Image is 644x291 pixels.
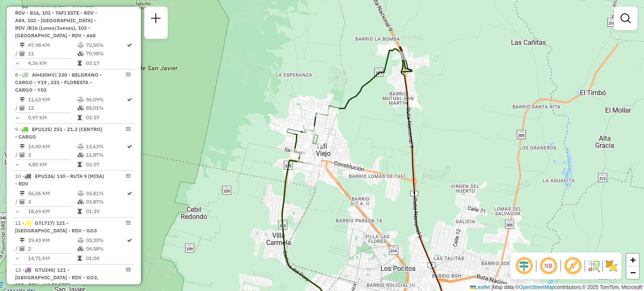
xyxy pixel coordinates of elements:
[35,267,54,273] span: GTU245
[86,59,126,67] td: 03:17
[20,152,25,157] i: Total de Atividades
[20,106,25,111] i: Total de Atividades
[15,267,99,288] span: | 121 - [GEOGRAPHIC_DATA] - RDV - GO3, 122 - RDV - LULES ESTE
[28,41,77,49] td: 47,98 KM
[28,245,77,253] td: 2
[35,220,53,226] span: GTL717
[15,220,97,234] span: | 121 - [GEOGRAPHIC_DATA] - RDV - GO3
[20,191,25,196] i: Distância Total
[15,2,98,39] span: | 100 - NOGALES - RDV - B16, 101 - TAFI ESTE - RDV - A84, 102 - [GEOGRAPHIC_DATA] - RDV /B16 (Lun...
[126,220,131,225] em: Opções
[78,199,84,204] i: % de utilização da cubagem
[15,49,19,58] td: /
[78,144,84,149] i: % de utilização do peso
[28,113,77,122] td: 0,97 KM
[20,51,25,56] i: Total de Atividades
[468,284,644,291] div: Map data © contributors,© 2025 TomTom, Microsoft
[28,95,77,104] td: 11,63 KM
[28,207,77,216] td: 18,69 KM
[126,173,131,178] em: Opções
[15,126,102,140] span: | 251 - Z1.2 (CENTRO) - CARGO
[15,72,102,93] span: | 230 - BELGRANO - CARGO - Y19 , 231 - FLORESTA - CARGO - Y03
[78,246,84,251] i: % de utilização da cubagem
[78,152,84,157] i: % de utilização da cubagem
[20,97,25,102] i: Distância Total
[86,142,126,151] td: 13,63%
[86,160,126,169] td: 02:07
[28,198,77,206] td: 3
[15,126,102,140] span: 9 -
[126,267,131,272] em: Opções
[78,106,84,111] i: % de utilização da cubagem
[86,95,126,104] td: 96,09%
[86,254,126,263] td: 01:04
[15,173,104,187] span: 10 -
[15,104,19,112] td: /
[15,207,19,216] td: =
[78,209,82,214] i: Tempo total em rota
[20,246,25,251] i: Total de Atividades
[15,267,99,288] span: 12 -
[78,43,84,48] i: % de utilização do peso
[15,245,19,253] td: /
[630,267,636,278] span: −
[15,160,19,169] td: =
[630,255,636,265] span: +
[20,199,25,204] i: Total de Atividades
[127,144,132,149] i: Rota otimizada
[78,238,84,243] i: % de utilização do peso
[519,284,555,290] a: OpenStreetMap
[587,259,600,273] img: Fluxo de ruas
[86,151,126,159] td: 11,87%
[127,97,132,102] i: Rota otimizada
[15,72,102,93] span: 8 -
[15,198,19,206] td: /
[86,207,126,216] td: 01:29
[127,43,132,48] i: Rota otimizada
[28,49,77,58] td: 11
[86,113,126,122] td: 03:57
[78,61,82,66] i: Tempo total em rota
[28,151,77,159] td: 3
[78,51,84,56] i: % de utilização da cubagem
[148,10,164,29] a: Nova sessão e pesquisa
[86,189,126,198] td: 03,81%
[78,191,84,196] i: % de utilização do peso
[563,256,583,276] span: Exibir rótulo
[28,142,77,151] td: 14,40 KM
[15,113,19,122] td: =
[86,245,126,253] td: 04,58%
[20,144,25,149] i: Distância Total
[15,220,97,234] span: 11 -
[126,126,131,131] em: Opções
[626,254,639,266] a: Zoom in
[86,236,126,245] td: 03,30%
[28,254,77,263] td: 14,71 KM
[35,173,53,179] span: EPU126
[86,104,126,112] td: 88,01%
[78,162,82,167] i: Tempo total em rota
[605,259,618,273] img: Exibir/Ocultar setores
[20,43,25,48] i: Distância Total
[15,59,19,67] td: =
[15,173,104,187] span: | 130 - RUTA 9 (MISA) - RDV
[491,284,493,290] span: |
[15,151,19,159] td: /
[470,284,490,290] a: Leaflet
[28,236,77,245] td: 29,43 KM
[78,115,82,120] i: Tempo total em rota
[32,72,55,78] span: AH430HV
[127,191,132,196] i: Rota otimizada
[15,2,98,39] span: 7 -
[15,254,19,263] td: =
[126,72,131,77] em: Opções
[28,59,77,67] td: 4,36 KM
[78,97,84,102] i: % de utilização do peso
[514,256,534,276] span: Ocultar deslocamento
[617,10,634,27] a: Exibir filtros
[28,189,77,198] td: 56,06 KM
[28,160,77,169] td: 4,80 KM
[626,266,639,279] a: Zoom out
[127,238,132,243] i: Rota otimizada
[86,41,126,49] td: 72,55%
